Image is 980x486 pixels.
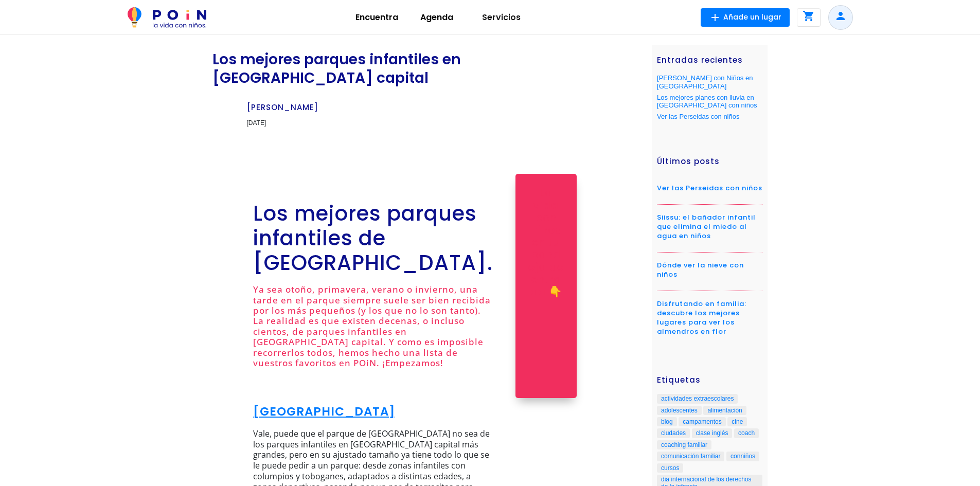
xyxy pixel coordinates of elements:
[253,201,494,280] h1: Los mejores parques infantiles de [GEOGRAPHIC_DATA].
[657,463,683,473] a: cursos (2 elementos)
[723,12,781,22] span: Añade un lugar
[657,94,757,110] a: Los mejores planes con lluvia en [GEOGRAPHIC_DATA] con niños
[212,50,573,88] div: Los mejores parques infantiles en [GEOGRAPHIC_DATA] capital
[657,56,762,70] h4: Entradas recientes
[253,403,395,420] a: [GEOGRAPHIC_DATA]
[408,11,466,24] p: Agenda
[657,428,690,438] a: ciudades (4 elementos)
[734,428,759,438] a: coach (3 elementos)
[657,406,702,415] a: adolescentes (2 elementos)
[657,212,756,241] a: Siissu: el bañador infantil que elimina el miedo al agua en niños
[709,11,721,24] i: add
[803,10,815,22] i: shopping_cart
[657,452,724,461] a: comunicación familiar (4 elementos)
[679,417,725,426] a: campamentos (3 elementos)
[834,10,847,22] i: person
[657,260,744,279] a: Dónde ver la nieve con niños
[528,187,564,303] h2: La vida con niños en tu bandeja de entrada 👇
[465,11,538,24] p: Servicios
[726,452,759,461] a: conniños (15 elementos)
[345,11,408,24] p: Encuentra
[657,394,738,403] a: actividades extraescolares (3 elementos)
[657,440,711,449] a: coaching familiar (3 elementos)
[657,299,746,336] a: Disfrutando en familia: descubre los mejores lugares para ver los almendros en flor
[128,7,206,28] img: POiN_logo
[247,102,318,113] span: [PERSON_NAME]
[657,183,762,193] a: Ver las Perseidas con niños
[692,428,733,438] a: clase inglés (3 elementos)
[657,157,762,171] h4: Últimos posts
[657,74,753,90] a: [PERSON_NAME] con Niños en [GEOGRAPHIC_DATA]
[657,417,677,426] a: blog (2 elementos)
[727,417,747,426] a: cine (2 elementos)
[701,8,790,27] button: Añade un lugar
[657,375,762,390] h4: Etiquetas
[657,113,739,120] a: Ver las Perseidas con niños
[247,121,402,125] div: [DATE]
[703,406,746,415] a: alimentación (8 elementos)
[253,284,494,373] h3: Ya sea otoño, primavera, verano o invierno, una tarde en el parque siempre suele ser bien recibid...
